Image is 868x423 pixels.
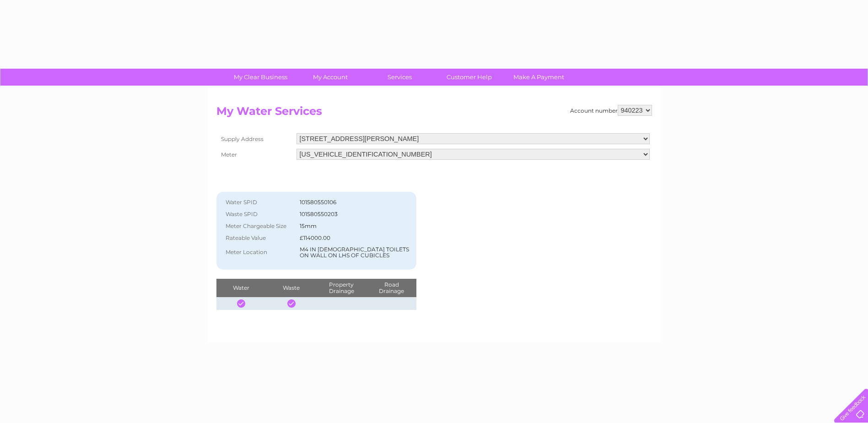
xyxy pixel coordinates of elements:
div: Account number [570,105,652,116]
th: Rateable Value [221,232,297,244]
th: Meter Chargeable Size [221,220,297,232]
a: My Clear Business [223,69,298,86]
a: Services [362,69,437,86]
th: Supply Address [216,131,294,146]
th: Waste [266,279,316,297]
th: Waste SPID [221,208,297,220]
th: Water [216,279,266,297]
th: Meter Location [221,244,297,261]
a: Make A Payment [501,69,577,86]
td: M4 IN [DEMOGRAPHIC_DATA] TOILETS ON WALL ON LHS OF CUBICLES [297,244,412,261]
td: 101580550203 [297,208,412,220]
th: Meter [216,146,294,162]
a: Customer Help [431,69,507,86]
h2: My Water Services [216,105,652,122]
td: 15mm [297,220,412,232]
td: £114000.00 [297,232,412,244]
th: Road Drainage [367,279,417,297]
td: 101580550106 [297,196,412,208]
th: Property Drainage [316,279,366,297]
th: Water SPID [221,196,297,208]
a: My Account [292,69,368,86]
